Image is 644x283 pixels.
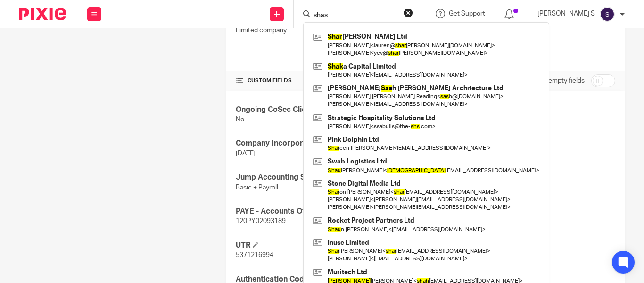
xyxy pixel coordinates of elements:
h4: UTR [236,240,425,250]
h4: PAYE - Accounts Office Ref. [236,206,425,216]
p: Limited company [236,26,425,35]
h4: Jump Accounting Service [236,172,425,182]
img: svg%3E [600,7,615,22]
h4: Company Incorporated On [236,138,425,148]
h4: Ongoing CoSec Client [236,105,425,115]
input: Search [313,11,397,20]
img: Pixie [19,8,66,20]
label: Show empty fields [530,76,585,86]
span: [DATE] [236,150,256,157]
span: No [236,116,244,123]
span: Get Support [449,10,485,17]
span: Basic + Payroll [236,184,278,191]
span: 5371216994 [236,252,273,258]
p: [PERSON_NAME] S [537,9,595,18]
button: Clear [404,8,413,17]
h4: CUSTOM FIELDS [236,77,425,85]
span: 120PY02093189 [236,218,286,224]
